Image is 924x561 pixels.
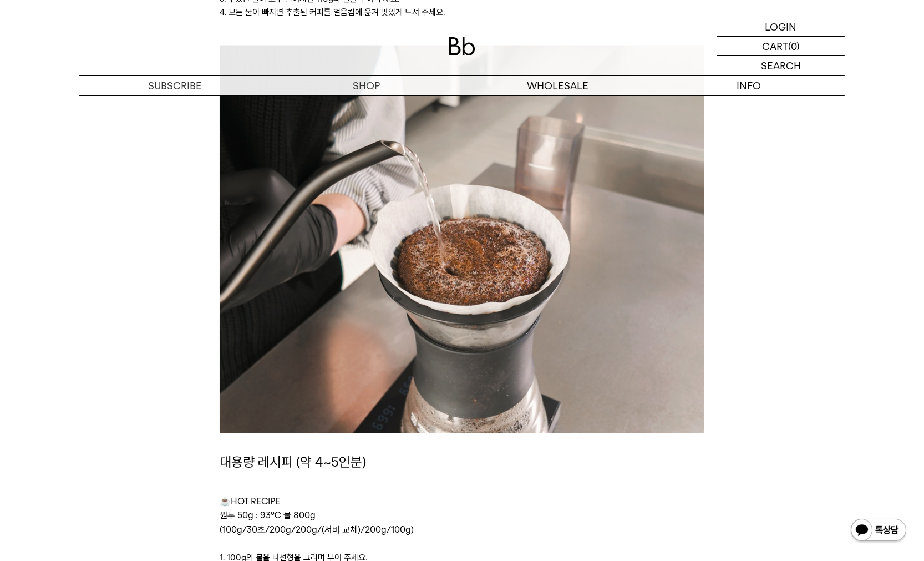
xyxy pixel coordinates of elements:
[220,454,366,471] span: 대용량 레시피 (약 4~5인분)
[850,518,907,544] img: 카카오톡 채널 1:1 채팅 버튼
[449,37,475,55] img: 로고
[220,525,414,535] span: (100g/30초/200g/200g/(서버 교체)/200g/100g)
[761,56,801,75] p: SEARCH
[220,511,316,521] span: 원두 50g : 93℃ 물 800g
[653,76,845,95] p: INFO
[271,76,462,95] a: SHOP
[717,17,845,37] a: LOGIN
[788,37,800,55] p: (0)
[717,37,845,56] a: CART (0)
[220,497,231,507] span: ☕
[220,46,704,433] img: 2a004c3c15568d8a1233daafac1b2b7f_112147.jpeg
[79,76,271,95] a: SUBSCRIBE
[231,497,280,507] span: HOT RECIPE
[765,17,797,36] p: LOGIN
[762,37,788,55] p: CART
[462,76,653,95] p: WHOLESALE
